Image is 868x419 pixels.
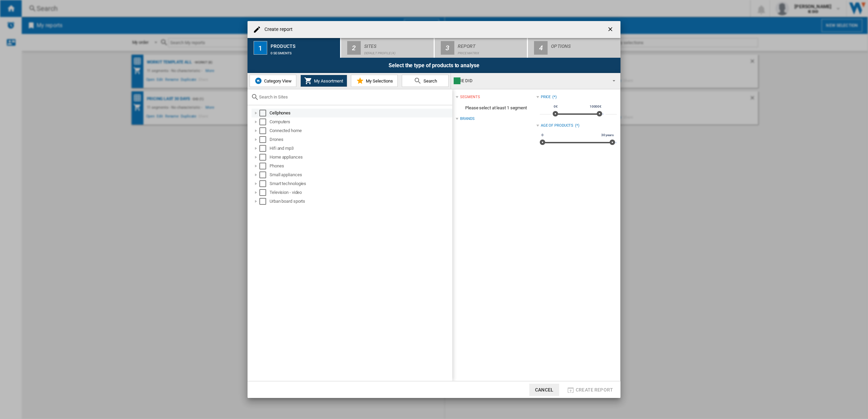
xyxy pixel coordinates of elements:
[259,110,270,116] md-checkbox: Select
[270,136,451,143] div: Drones
[458,41,525,48] div: Report
[270,119,451,125] div: Computers
[259,94,449,99] input: Search in Sites
[435,38,528,58] button: 3 Report Price Matrix
[589,104,603,109] span: 10000€
[270,127,451,134] div: Connected home
[271,41,337,48] div: Products
[364,78,393,84] span: My Selections
[259,180,270,187] md-checkbox: Select
[607,26,615,34] ng-md-icon: getI18NText('BUTTONS.CLOSE_DIALOG')
[259,119,270,125] md-checkbox: Select
[270,110,451,116] div: Cellphones
[460,116,474,122] div: Brands
[454,76,607,86] div: IE DID
[351,75,398,87] button: My Selections
[441,41,454,55] div: 3
[262,78,292,84] span: Category View
[270,189,451,196] div: Television - video
[604,23,618,36] button: getI18NText('BUTTONS.CLOSE_DIALOG')
[364,41,431,48] div: Sites
[600,132,615,138] span: 30 years
[259,163,270,169] md-checkbox: Select
[248,58,620,73] div: Select the type of products to analyse
[364,48,431,55] div: Default profile (4)
[270,171,451,178] div: Small appliances
[553,104,559,109] span: 0€
[312,78,343,84] span: My Assortment
[270,198,451,205] div: Urban board sports
[341,38,434,58] button: 2 Sites Default profile (4)
[565,384,615,396] button: Create report
[347,41,361,55] div: 2
[270,145,451,152] div: Hifi and mp3
[402,75,449,87] button: Search
[259,145,270,152] md-checkbox: Select
[259,171,270,178] md-checkbox: Select
[259,189,270,196] md-checkbox: Select
[250,75,296,87] button: Category View
[300,75,347,87] button: My Assortment
[259,198,270,205] md-checkbox: Select
[270,163,451,169] div: Phones
[529,384,559,396] button: Cancel
[458,48,525,55] div: Price Matrix
[259,127,270,134] md-checkbox: Select
[270,180,451,187] div: Smart technologies
[248,38,341,58] button: 1 Products 0 segments
[541,123,574,128] div: Age of products
[528,38,620,58] button: 4 Options
[254,41,267,55] div: 1
[534,41,548,55] div: 4
[456,102,536,114] span: Please select at least 1 segment
[270,154,451,161] div: Home appliances
[540,132,545,138] span: 0
[261,26,293,33] h4: Create report
[576,387,613,393] span: Create report
[259,154,270,161] md-checkbox: Select
[551,41,618,48] div: Options
[259,136,270,143] md-checkbox: Select
[254,77,262,85] img: wiser-icon-blue.png
[541,94,551,100] div: Price
[271,48,337,55] div: 0 segments
[422,78,437,84] span: Search
[460,94,480,100] div: segments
